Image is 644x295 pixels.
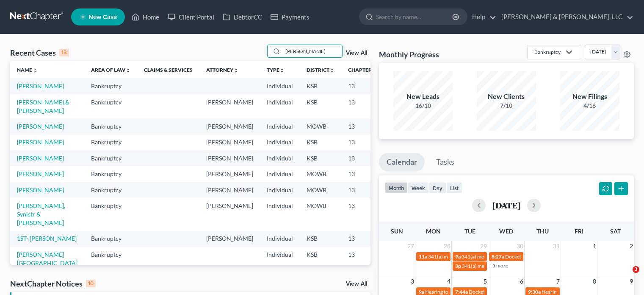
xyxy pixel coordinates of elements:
[341,118,384,134] td: 13
[84,150,137,166] td: Bankruptcy
[267,67,285,73] a: Typeunfold_more
[307,67,334,73] a: Districtunfold_more
[329,68,334,73] i: unfold_more
[300,94,341,118] td: KSB
[10,278,96,289] div: NextChapter Notices
[163,9,218,25] a: Client Portal
[497,9,633,25] a: [PERSON_NAME] & [PERSON_NAME], LLC
[137,61,199,78] th: Claims & Services
[300,78,341,94] td: KSB
[455,289,468,295] span: 7:44a
[408,182,429,194] button: week
[17,67,37,73] a: Nameunfold_more
[17,155,64,162] a: [PERSON_NAME]
[341,231,384,247] td: 13
[199,94,260,118] td: [PERSON_NAME]
[84,247,137,271] td: Bankruptcy
[615,266,636,287] iframe: Intercom live chat
[406,241,415,251] span: 27
[260,150,300,166] td: Individual
[393,101,453,110] div: 16/10
[199,150,260,166] td: [PERSON_NAME]
[376,9,453,25] input: Search by name...
[260,198,300,230] td: Individual
[483,276,488,287] span: 5
[300,150,341,166] td: KSB
[425,289,491,295] span: Hearing for [PERSON_NAME]
[199,135,260,150] td: [PERSON_NAME]
[341,166,384,182] td: 13
[341,247,384,271] td: 13
[84,166,137,182] td: Bankruptcy
[341,182,384,198] td: 13
[341,78,384,94] td: 13
[575,228,583,235] span: Fri
[206,67,238,73] a: Attorneyunfold_more
[477,101,536,110] div: 7/10
[17,170,64,177] a: [PERSON_NAME]
[455,253,461,260] span: 9a
[300,135,341,150] td: KSB
[233,68,238,73] i: unfold_more
[17,98,69,114] a: [PERSON_NAME] & [PERSON_NAME]
[17,235,77,242] a: 1ST- [PERSON_NAME]
[516,241,524,251] span: 30
[446,182,462,194] button: list
[419,289,424,295] span: 9a
[260,182,300,198] td: Individual
[492,253,504,260] span: 8:27a
[462,263,589,269] span: 341(a) meeting for [PERSON_NAME] & [PERSON_NAME]
[633,266,639,273] span: 3
[477,92,536,101] div: New Clients
[17,186,64,194] a: [PERSON_NAME]
[199,198,260,230] td: [PERSON_NAME]
[534,48,561,56] div: Bankruptcy
[300,166,341,182] td: MOWB
[84,182,137,198] td: Bankruptcy
[341,198,384,230] td: 13
[127,9,163,25] a: Home
[346,281,367,287] a: View All
[86,280,96,287] div: 10
[499,228,513,235] span: Wed
[469,289,544,295] span: Docket Text: for [PERSON_NAME]
[446,276,451,287] span: 4
[84,118,137,134] td: Bankruptcy
[84,198,137,230] td: Bankruptcy
[348,67,377,73] a: Chapterunfold_more
[91,67,130,73] a: Area of Lawunfold_more
[17,123,64,130] a: [PERSON_NAME]
[492,201,520,210] h2: [DATE]
[610,228,621,235] span: Sat
[84,78,137,94] td: Bankruptcy
[489,262,508,269] a: +5 more
[84,94,137,118] td: Bankruptcy
[346,50,367,56] a: View All
[528,289,541,295] span: 9:30a
[84,135,137,150] td: Bankruptcy
[443,241,451,251] span: 28
[125,68,130,73] i: unfold_more
[519,276,524,287] span: 6
[59,49,69,56] div: 13
[199,166,260,182] td: [PERSON_NAME]
[218,9,266,25] a: DebtorCC
[300,231,341,247] td: KSB
[199,231,260,247] td: [PERSON_NAME]
[199,118,260,134] td: [PERSON_NAME]
[260,166,300,182] td: Individual
[266,9,314,25] a: Payments
[464,228,475,235] span: Tue
[410,276,415,287] span: 3
[17,82,64,90] a: [PERSON_NAME]
[300,198,341,230] td: MOWB
[385,182,408,194] button: month
[279,68,285,73] i: unfold_more
[391,228,403,235] span: Sun
[426,228,441,235] span: Mon
[10,48,69,58] div: Recent Cases
[455,263,461,269] span: 3p
[300,247,341,271] td: KSB
[341,94,384,118] td: 13
[300,182,341,198] td: MOWB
